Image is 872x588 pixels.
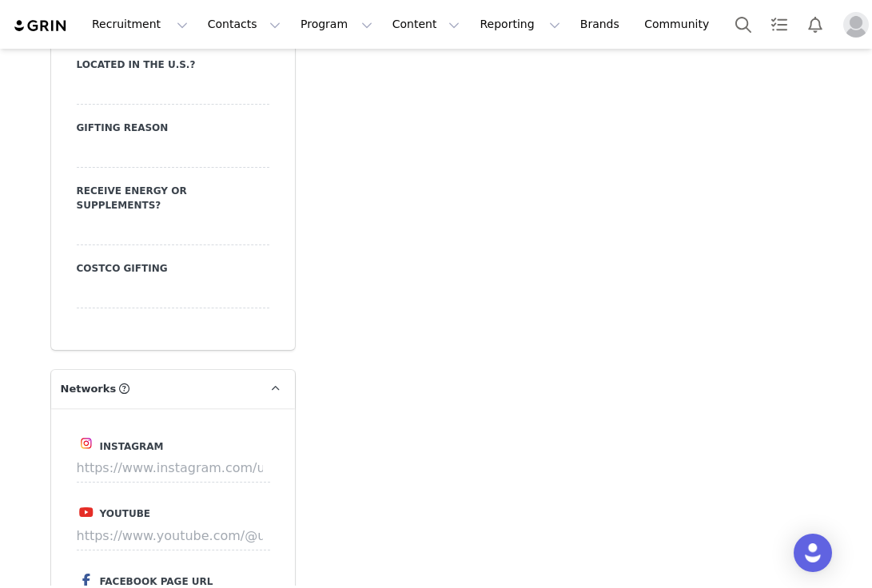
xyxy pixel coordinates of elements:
[100,508,150,519] span: Youtube
[843,12,869,38] img: placeholder-profile.jpg
[100,576,213,587] span: Facebook Page URL
[383,6,470,42] button: Content
[100,441,164,452] span: Instagram
[80,437,93,450] img: instagram.svg
[794,534,832,572] div: Open Intercom Messenger
[726,6,761,42] button: Search
[798,6,833,42] button: Notifications
[571,6,634,42] a: Brands
[77,184,269,213] label: Receive Energy or Supplements?
[291,6,382,42] button: Program
[77,261,269,276] label: Costco Gifting
[198,6,290,42] button: Contacts
[77,58,269,72] label: Located in the U.S.?
[13,13,452,30] body: Rich Text Area. Press ALT-0 for help.
[635,6,726,42] a: Community
[762,6,797,42] a: Tasks
[77,454,270,483] input: https://www.instagram.com/username
[470,6,569,42] button: Reporting
[77,121,269,135] label: Gifting Reason
[77,522,270,550] input: https://www.youtube.com/@username
[13,18,69,34] img: grin logo
[82,6,197,42] button: Recruitment
[61,381,117,397] span: Networks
